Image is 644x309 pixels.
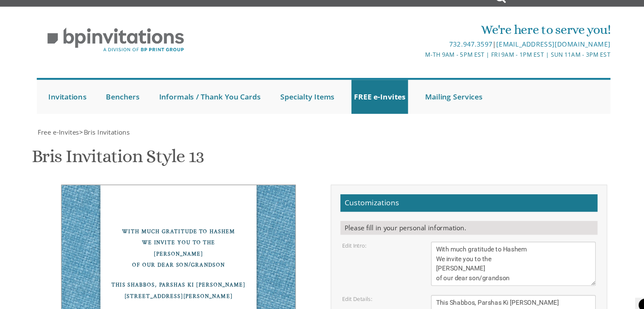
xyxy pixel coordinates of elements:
[413,86,470,117] a: Mailing Services
[280,86,334,117] a: Specialty Items
[119,86,155,117] a: Benchers
[58,31,203,66] img: BP Invitation Loft
[66,86,106,117] a: Invitations
[235,31,586,48] div: We're here to serve you!
[100,130,144,138] a: Bris Invitations
[97,130,144,138] span: >
[98,270,279,290] div: This Shabbos, Parshas Ki [PERSON_NAME] [STREET_ADDRESS][PERSON_NAME]
[339,284,367,291] label: Edit Details:
[337,215,574,228] div: Please fill in your personal information.
[58,130,97,138] a: Free e-Invites
[101,130,144,138] span: Bris Invitations
[337,191,574,207] h2: Customizations
[169,86,266,117] a: Informals / Thank You Cards
[481,49,586,57] a: [EMAIL_ADDRESS][DOMAIN_NAME]
[339,235,361,242] label: Edit Intro:
[489,1,534,18] a: My Cart
[235,58,586,67] div: M-Th 9am - 5pm EST | Fri 9am - 1pm EST | Sun 11am - 3pm EST
[348,86,400,117] a: FREE e-Invites
[608,275,636,301] iframe: chat widget
[98,221,279,261] div: With much gratitude to Hashem We invite you to the [PERSON_NAME] of our dear son/grandson
[53,146,212,171] h1: Bris Invitation Style 13
[235,48,586,58] div: |
[421,235,572,275] textarea: With gratitude to Hashem We would like to inform you of the bris of our dear son/grandson
[59,130,97,138] span: Free e-Invites
[437,49,477,57] a: 732.947.3597
[98,298,279,309] div: [PERSON_NAME] and [PERSON_NAME]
